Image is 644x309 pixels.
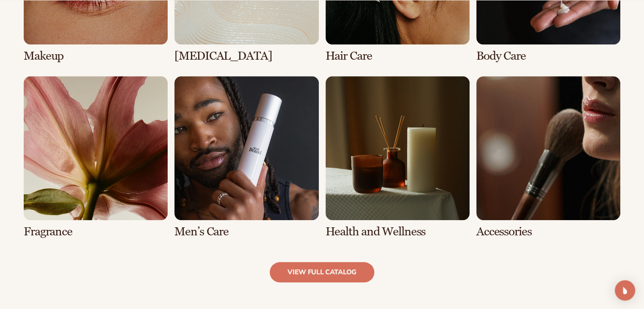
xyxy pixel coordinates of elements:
h3: Makeup [24,50,168,63]
div: Open Intercom Messenger [615,280,635,301]
h3: Hair Care [326,50,470,63]
div: 6 / 8 [174,76,318,238]
a: view full catalog [270,262,374,282]
div: 7 / 8 [326,76,470,238]
h3: [MEDICAL_DATA] [174,50,318,63]
h3: Body Care [476,50,620,63]
div: 5 / 8 [24,76,168,238]
div: 8 / 8 [476,76,620,238]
